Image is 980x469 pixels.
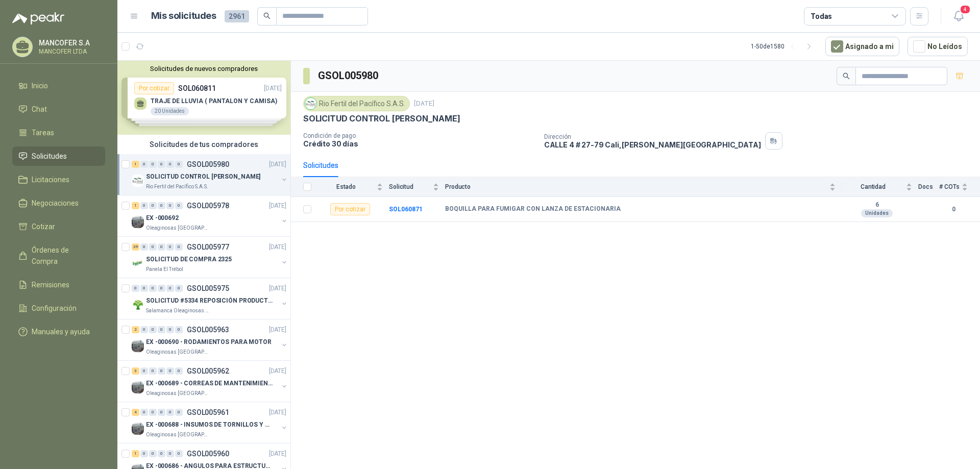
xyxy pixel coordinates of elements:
[140,161,148,168] div: 0
[146,337,272,347] p: EX -000690 - RODAMIENTOS PARA MOTOR
[318,68,380,84] h3: GSOL005980
[132,299,144,311] img: Company Logo
[175,326,183,333] div: 0
[12,240,105,271] a: Órdenes de Compra
[166,326,174,333] div: 0
[146,224,210,232] p: Oleaginosas [GEOGRAPHIC_DATA][PERSON_NAME]
[269,325,286,335] p: [DATE]
[140,202,148,209] div: 0
[132,365,288,398] a: 3 0 0 0 0 0 GSOL005962[DATE] Company LogoEX -000689 - CORREAS DE MANTENIMIENTOOleaginosas [GEOGRA...
[132,241,288,274] a: 39 0 0 0 0 0 GSOL005977[DATE] Company LogoSOLICITUD DE COMPRA 2325Panela El Trébol
[158,450,165,457] div: 0
[12,123,105,142] a: Tareas
[317,177,389,197] th: Estado
[149,285,157,292] div: 0
[146,296,273,306] p: SOLICITUD #5334 REPOSICIÓN PRODUCTOS
[146,172,260,182] p: SOLICITUD CONTROL [PERSON_NAME]
[149,409,157,416] div: 0
[146,389,210,398] p: Oleaginosas [GEOGRAPHIC_DATA][PERSON_NAME]
[32,174,69,185] span: Licitaciones
[39,48,103,55] p: MANCOFER LTDA
[166,202,174,209] div: 0
[908,37,968,56] button: No Leídos
[263,12,271,19] span: search
[132,200,288,232] a: 1 0 0 0 0 0 GSOL005978[DATE] Company LogoEX -000692Oleaginosas [GEOGRAPHIC_DATA][PERSON_NAME]
[175,243,183,251] div: 0
[187,202,229,209] p: GSOL005978
[158,409,165,416] div: 0
[32,127,54,138] span: Tareas
[132,381,144,393] img: Company Logo
[269,366,286,376] p: [DATE]
[166,409,174,416] div: 0
[166,285,174,292] div: 0
[132,406,288,439] a: 4 0 0 0 0 0 GSOL005961[DATE] Company LogoEX -000688 - INSUMOS DE TORNILLOS Y TUERCASOleaginosas [...
[269,284,286,293] p: [DATE]
[140,326,148,333] div: 0
[149,326,157,333] div: 0
[146,265,183,274] p: Panela El Trébol
[146,431,210,439] p: Oleaginosas [GEOGRAPHIC_DATA][PERSON_NAME]
[146,255,232,264] p: SOLICITUD DE COMPRA 2325
[32,244,95,267] span: Órdenes de Compra
[939,183,960,190] span: # COTs
[269,201,286,211] p: [DATE]
[175,202,183,209] div: 0
[132,257,144,269] img: Company Logo
[918,177,939,197] th: Docs
[132,326,139,333] div: 2
[843,72,850,80] span: search
[132,282,288,315] a: 0 0 0 0 0 0 GSOL005975[DATE] Company LogoSOLICITUD #5334 REPOSICIÓN PRODUCTOSSalamanca Oleaginosa...
[861,209,893,217] div: Unidades
[117,61,290,135] div: Solicitudes de nuevos compradoresPor cotizarSOL060811[DATE] TRAJE DE LLUVIA ( PANTALON Y CAMISA)2...
[414,99,434,109] p: [DATE]
[303,96,410,111] div: Rio Fertil del Pacífico S.A.S.
[132,409,139,416] div: 4
[140,243,148,251] div: 0
[132,285,139,292] div: 0
[12,322,105,341] a: Manuales y ayuda
[842,201,912,209] b: 6
[32,80,48,91] span: Inicio
[303,113,460,124] p: SOLICITUD CONTROL [PERSON_NAME]
[445,183,827,190] span: Producto
[146,420,273,430] p: EX -000688 - INSUMOS DE TORNILLOS Y TUERCAS
[166,450,174,457] div: 0
[175,450,183,457] div: 0
[140,367,148,375] div: 0
[12,170,105,189] a: Licitaciones
[12,217,105,236] a: Cotizar
[166,367,174,375] div: 0
[132,202,139,209] div: 1
[187,409,229,416] p: GSOL005961
[12,299,105,318] a: Configuración
[12,12,64,24] img: Logo peakr
[149,161,157,168] div: 0
[187,367,229,375] p: GSOL005962
[12,146,105,166] a: Solicitudes
[960,5,971,14] span: 4
[330,203,370,215] div: Por cotizar
[132,158,288,191] a: 1 0 0 0 0 0 GSOL005980[DATE] Company LogoSOLICITUD CONTROL [PERSON_NAME]Rio Fertil del Pacífico S...
[939,177,980,197] th: # COTs
[12,100,105,119] a: Chat
[445,205,621,213] b: BOQUILLA PARA FUMIGAR CON LANZA DE ESTACIONARIA
[303,160,338,171] div: Solicitudes
[225,10,249,22] span: 2961
[39,39,103,46] p: MANCOFER S.A
[269,408,286,417] p: [DATE]
[389,206,423,213] a: SOL060871
[12,76,105,95] a: Inicio
[146,183,208,191] p: Rio Fertil del Pacífico S.A.S.
[32,151,67,162] span: Solicitudes
[132,175,144,187] img: Company Logo
[303,139,536,148] p: Crédito 30 días
[117,135,290,154] div: Solicitudes de tus compradores
[187,161,229,168] p: GSOL005980
[146,213,179,223] p: EX -000692
[544,140,761,149] p: CALLE 4 # 27-79 Cali , [PERSON_NAME][GEOGRAPHIC_DATA]
[175,285,183,292] div: 0
[544,133,761,140] p: Dirección
[132,367,139,375] div: 3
